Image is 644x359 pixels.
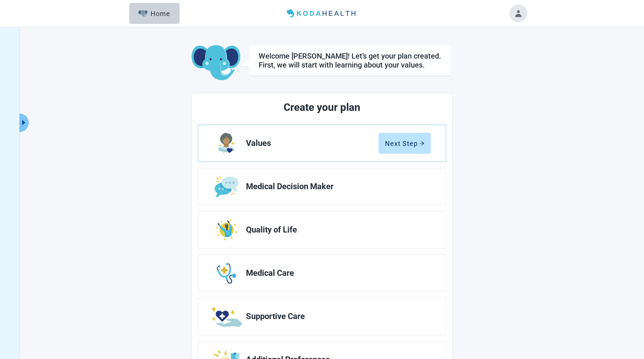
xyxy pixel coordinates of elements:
[284,7,360,19] img: Koda Health
[379,133,431,154] button: Next Steparrow-right
[226,99,418,116] h2: Create your plan
[20,113,29,132] button: Expand menu
[246,139,379,148] span: Values
[259,51,441,69] div: Welcome [PERSON_NAME]! Let’s get your plan created. First, we will start with learning about your...
[385,140,424,147] div: Next Step
[192,45,240,81] img: Koda Elephant
[198,298,446,335] a: Edit Supportive Care section
[198,125,446,162] a: Edit Values section
[198,212,446,248] a: Edit Quality of Life section
[129,3,180,24] button: ElephantHome
[419,141,424,146] span: arrow-right
[138,10,148,17] img: Elephant
[20,119,28,126] span: caret-right
[509,4,527,22] button: Toggle account menu
[246,269,425,278] span: Medical Care
[246,312,425,321] span: Supportive Care
[198,255,446,291] a: Edit Medical Care section
[246,225,425,234] span: Quality of Life
[138,10,170,17] div: Home
[198,168,446,205] a: Edit Medical Decision Maker section
[246,182,425,191] span: Medical Decision Maker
